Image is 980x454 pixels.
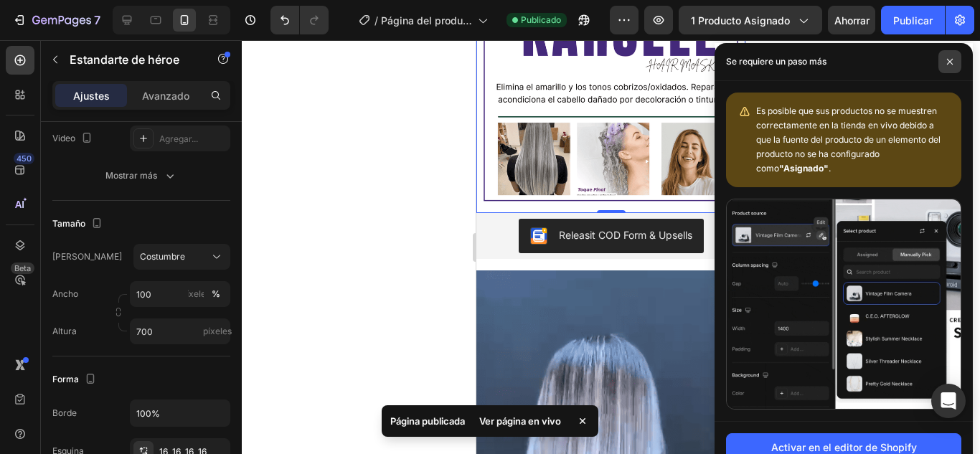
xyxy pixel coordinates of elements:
[17,153,32,164] font: 450
[390,415,465,427] font: Página publicada
[140,251,185,262] font: Costumbre
[52,374,79,384] font: Forma
[14,263,31,273] font: Beta
[70,51,192,68] p: Estandarte de héroe
[521,14,561,25] font: Publicado
[726,56,826,67] font: Se requiere un paso más
[73,90,110,102] font: Ajustes
[828,6,875,34] button: Ahorrar
[182,288,210,299] font: píxeles
[381,14,472,57] font: Página del producto - [DATE][PERSON_NAME] 15:30:14
[133,244,230,270] button: Costumbre
[105,170,157,181] font: Mostrar más
[52,218,85,229] font: Tamaño
[130,281,230,307] input: píxeles%
[893,14,933,27] font: Publicar
[829,163,831,174] font: .
[203,326,232,336] font: píxeles
[52,326,77,336] font: Altura
[52,288,78,299] font: Ancho
[779,163,829,174] font: "Asignado"
[52,163,230,189] button: Mostrar más
[207,285,225,303] button: píxeles
[159,133,198,144] font: Agregar...
[142,90,189,102] font: Avanzado
[52,133,75,143] font: Video
[881,6,945,34] button: Publicar
[212,288,220,299] font: %
[70,52,179,67] font: Estandarte de héroe
[479,415,561,427] font: Ver página en vivo
[691,14,790,27] font: 1 producto asignado
[374,14,378,27] font: /
[834,14,870,27] font: Ahorrar
[94,13,100,27] font: 7
[52,251,122,262] font: [PERSON_NAME]
[131,400,230,426] input: Auto
[476,40,745,454] iframe: Área de diseño
[187,285,204,303] button: %
[771,441,917,453] font: Activar en el editor de Shopify
[756,105,941,174] font: Es posible que sus productos no se muestren correctamente en la tienda en vivo debido a que la fu...
[130,318,230,344] input: píxeles
[931,384,966,418] div: Abrir Intercom Messenger
[52,407,77,418] font: Borde
[6,6,107,34] button: 7
[270,6,329,34] div: Deshacer/Rehacer
[679,6,822,34] button: 1 producto asignado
